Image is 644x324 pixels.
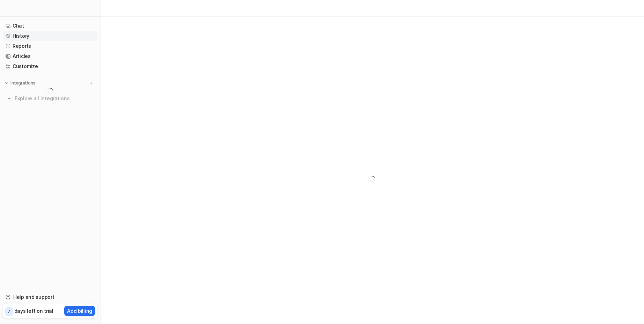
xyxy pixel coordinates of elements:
a: Customize [3,61,97,71]
p: Integrations [10,80,35,86]
a: Reports [3,41,97,51]
button: Integrations [3,80,37,87]
a: Articles [3,51,97,61]
button: Add billing [64,306,95,316]
a: Help and support [3,292,97,302]
p: Add billing [67,307,92,315]
p: 7 [8,308,10,315]
span: Explore all integrations [15,93,95,104]
a: Explore all integrations [3,94,97,103]
p: days left on trial [14,307,53,315]
a: Chat [3,21,97,31]
img: expand menu [4,81,9,86]
img: menu_add.svg [89,81,94,86]
a: History [3,31,97,41]
img: explore all integrations [6,95,13,102]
